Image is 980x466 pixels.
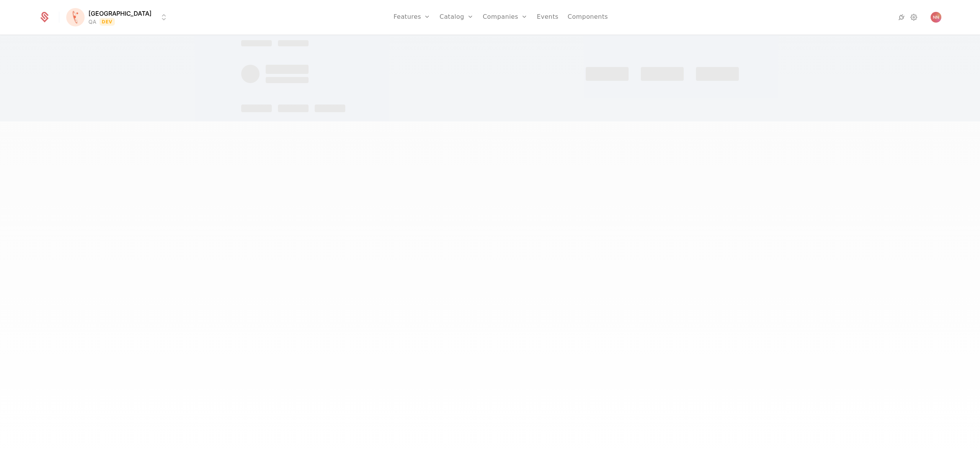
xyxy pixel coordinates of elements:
[897,13,906,22] a: Integrations
[88,9,152,18] span: [GEOGRAPHIC_DATA]
[66,8,85,26] img: Florence
[931,12,941,23] button: Open user button
[909,13,918,22] a: Settings
[931,12,941,23] img: Nenad Nastasic
[88,18,96,26] div: QA
[69,9,168,26] button: Select environment
[100,18,115,26] span: Dev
